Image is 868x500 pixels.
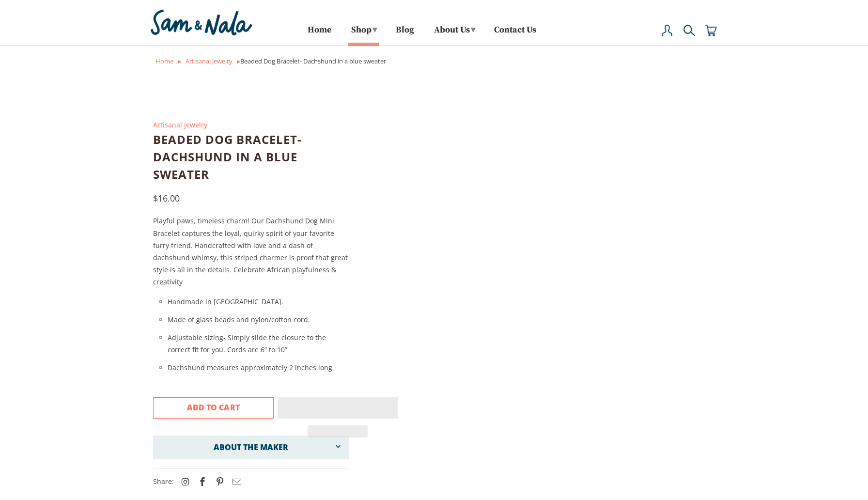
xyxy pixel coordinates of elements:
span: Add to Cart [187,402,240,413]
span: Share: [153,477,243,486]
a: Email this to a friend [228,476,243,487]
img: or.png [178,60,181,63]
span: ▾ [471,24,475,35]
li: Made of glass beads and nylon/cotton cord. [168,313,349,326]
a: About the Maker [153,441,349,453]
button: Add to Cart [153,397,274,419]
h1: Beaded Dog Bracelet- Dachshund in a blue sweater [153,131,349,183]
a: Search [683,25,695,46]
a: Shop▾ [348,21,379,43]
a: Sam & Nala on Instagram [176,476,191,487]
img: Sam & Nala [148,7,255,38]
img: cart-icon [705,25,717,36]
a: About Us▾ [431,21,478,43]
li: Dachshund measures approximately 2 inches long [168,361,349,374]
a: Share this on Pinterest [211,476,226,487]
a: Home [308,27,331,43]
a: Share this on Facebook [193,476,209,487]
a: Artisanal Jewelry [153,120,207,129]
a: Home [155,57,173,65]
a: My Account [662,25,673,46]
span: $16.00 [153,192,180,204]
a: Contact Us [494,27,536,43]
div: Beaded Dog Bracelet- Dachshund in a blue sweater [155,55,713,67]
a: Artisanal Jewelry [186,57,232,65]
a: Blog [396,27,414,43]
img: user-icon [662,25,673,36]
li: Handmade in [GEOGRAPHIC_DATA]. [168,296,349,308]
img: search-icon [683,25,695,36]
span: ▾ [372,24,377,35]
li: Adjustable sizing- Simply slide the closure to the correct fit for you. Cords are 6” to 10” [168,331,349,356]
p: Playful paws, timeless charm! Our Dachshund Dog Mini Bracelet captures the loyal, quirky spirit o... [153,215,349,288]
img: or.png [237,60,240,63]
